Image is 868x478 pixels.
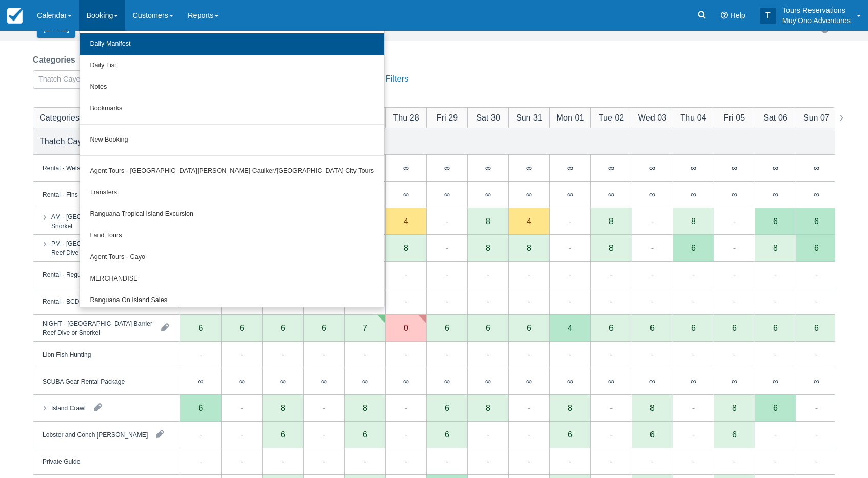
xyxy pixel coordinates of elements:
[568,404,573,412] div: 8
[714,368,755,395] div: ∞
[467,368,508,395] div: ∞
[691,164,696,172] div: ∞
[476,111,500,124] div: Sat 30
[526,190,532,198] div: ∞
[692,428,695,441] div: -
[80,55,384,76] a: Daily List
[446,242,448,254] div: -
[733,455,736,467] div: -
[80,290,384,311] a: Ranguana On Island Sales
[80,129,384,151] a: New Booking
[609,217,614,225] div: 8
[527,217,531,225] div: 4
[549,315,590,342] div: 4
[528,295,530,307] div: -
[721,12,728,19] i: Help
[80,204,384,225] a: Ranguana Tropical Island Excursion
[485,377,491,385] div: ∞
[528,428,530,441] div: -
[40,111,130,124] div: Categories and products
[344,368,385,395] div: ∞
[760,8,776,24] div: T
[43,430,148,439] div: Lobster and Conch [PERSON_NAME]
[426,368,467,395] div: ∞
[240,324,244,332] div: 6
[650,324,655,332] div: 6
[691,190,696,198] div: ∞
[773,217,778,225] div: 6
[691,324,696,332] div: 6
[673,315,714,342] div: 6
[651,215,654,227] div: -
[610,348,613,361] div: -
[446,215,448,227] div: -
[363,404,367,412] div: 8
[437,111,458,124] div: Fri 29
[782,15,851,26] p: Muy'Ono Adventures
[549,368,590,395] div: ∞
[445,404,449,412] div: 6
[773,404,778,412] div: 6
[508,155,549,182] div: ∞
[755,315,796,342] div: 6
[691,217,696,225] div: 8
[610,428,613,441] div: -
[487,348,489,361] div: -
[650,430,655,439] div: 6
[363,324,367,332] div: 7
[773,324,778,332] div: 6
[732,324,737,332] div: 6
[796,368,837,395] div: ∞
[651,242,654,254] div: -
[814,190,819,198] div: ∞
[814,164,819,172] div: ∞
[815,402,818,414] div: -
[262,315,303,342] div: 6
[774,268,777,281] div: -
[782,5,851,15] p: Tours Reservations
[467,182,508,208] div: ∞
[80,247,384,268] a: Agent Tours - Cayo
[815,428,818,441] div: -
[199,348,202,361] div: -
[755,368,796,395] div: ∞
[508,368,549,395] div: ∞
[486,404,490,412] div: 8
[323,402,325,414] div: -
[528,455,530,467] div: -
[80,182,384,204] a: Transfers
[733,242,736,254] div: -
[732,377,737,385] div: ∞
[485,164,491,172] div: ∞
[79,31,385,308] ul: Booking
[714,422,755,448] div: 6
[486,217,490,225] div: 8
[80,225,384,247] a: Land Tours
[80,76,384,98] a: Notes
[732,164,737,172] div: ∞
[43,350,91,359] div: Lion Fish Hunting
[691,244,696,252] div: 6
[526,164,532,172] div: ∞
[610,268,613,281] div: -
[404,324,408,332] div: 0
[814,324,819,332] div: 6
[568,324,573,332] div: 4
[80,98,384,120] a: Bookmarks
[590,368,632,395] div: ∞
[486,244,490,252] div: 8
[774,455,777,467] div: -
[7,8,23,24] img: checkfront-main-nav-mini-logo.png
[281,324,285,332] div: 6
[487,455,489,467] div: -
[567,190,573,198] div: ∞
[43,296,79,306] div: Rental - BCD
[445,324,449,332] div: 6
[51,212,153,230] div: AM - [GEOGRAPHIC_DATA] Dive or Snorkel
[180,368,221,395] div: ∞
[680,111,706,124] div: Thu 04
[51,238,153,257] div: PM - [GEOGRAPHIC_DATA] Barrier Reef Dive or Snorkel
[567,164,573,172] div: ∞
[650,404,655,412] div: 8
[426,155,467,182] div: ∞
